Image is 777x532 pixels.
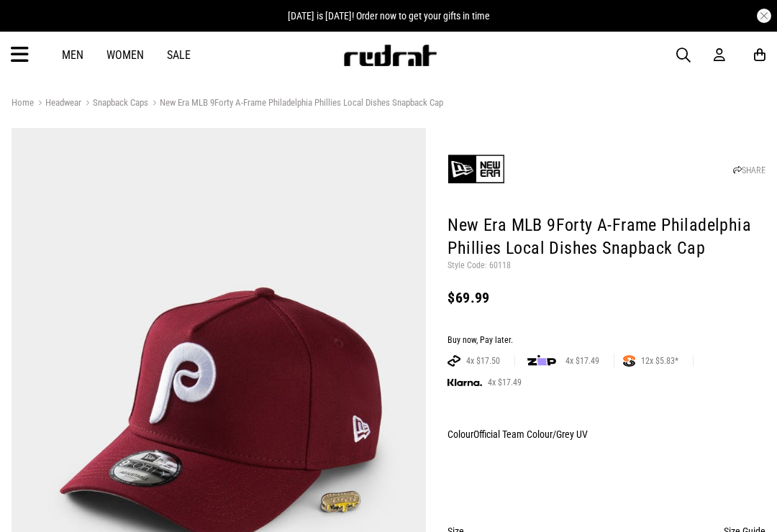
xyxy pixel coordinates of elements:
[447,335,765,347] div: Buy now, Pay later.
[527,354,556,368] img: zip
[460,355,506,367] span: 4x $17.50
[12,97,34,108] a: Home
[288,10,490,22] span: [DATE] is [DATE]! Order now to get your gifts in time
[447,140,505,198] img: New Era
[635,355,684,367] span: 12x $5.83*
[34,97,81,111] a: Headwear
[62,48,83,62] a: Men
[450,449,486,497] img: Official Team Colour/Grey UV
[81,97,148,111] a: Snapback Caps
[148,97,443,111] a: New Era MLB 9Forty A-Frame Philadelphia Phillies Local Dishes Snapback Cap
[447,426,765,443] div: Colour
[447,214,765,260] h1: New Era MLB 9Forty A-Frame Philadelphia Phillies Local Dishes Snapback Cap
[473,428,588,440] span: Official Team Colour/Grey UV
[482,377,527,388] span: 4x $17.49
[447,260,765,272] p: Style Code: 60118
[167,48,191,62] a: Sale
[560,355,605,367] span: 4x $17.49
[342,45,437,66] img: Redrat logo
[623,355,635,367] img: SPLITPAY
[447,289,765,306] div: $69.99
[447,379,482,387] img: KLARNA
[733,165,765,175] a: SHARE
[106,48,144,62] a: Women
[447,355,460,367] img: AFTERPAY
